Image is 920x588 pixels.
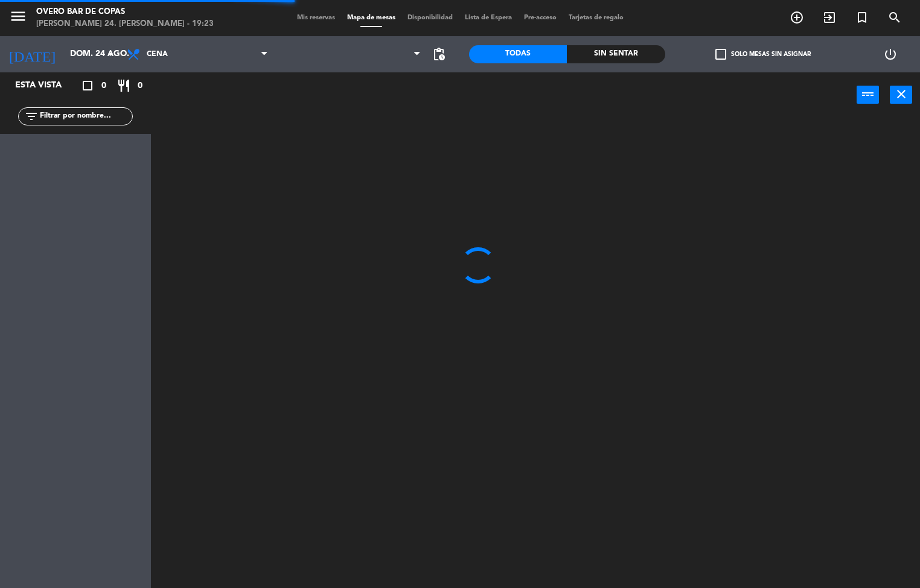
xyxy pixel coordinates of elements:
i: add_circle_outline [790,10,804,25]
span: check_box_outline_blank [715,49,726,60]
span: 0 [101,79,106,93]
span: pending_actions [432,47,446,62]
span: Cena [147,50,168,58]
span: 0 [138,79,142,93]
i: menu [9,7,27,25]
i: close [894,87,909,101]
div: Overo Bar de Copas [36,6,214,18]
div: Todas [469,45,567,63]
div: [PERSON_NAME] 24. [PERSON_NAME] - 19:23 [36,18,214,30]
span: Pre-acceso [518,14,563,21]
div: Esta vista [6,78,87,93]
i: power_input [861,87,875,101]
i: exit_to_app [822,10,837,25]
button: close [890,86,912,104]
i: arrow_drop_down [103,47,118,62]
span: Mis reservas [291,14,341,21]
i: crop_square [80,78,95,93]
i: power_settings_new [883,47,898,62]
button: menu [9,7,27,30]
i: restaurant [117,78,131,93]
span: Disponibilidad [401,14,459,21]
span: Tarjetas de regalo [563,14,630,21]
span: Mapa de mesas [341,14,401,21]
button: power_input [857,86,879,104]
div: Sin sentar [567,45,665,63]
label: Solo mesas sin asignar [715,49,811,60]
i: filter_list [24,109,39,124]
input: Filtrar por nombre... [39,110,132,123]
span: Lista de Espera [459,14,518,21]
i: turned_in_not [855,10,869,25]
i: search [887,10,902,25]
